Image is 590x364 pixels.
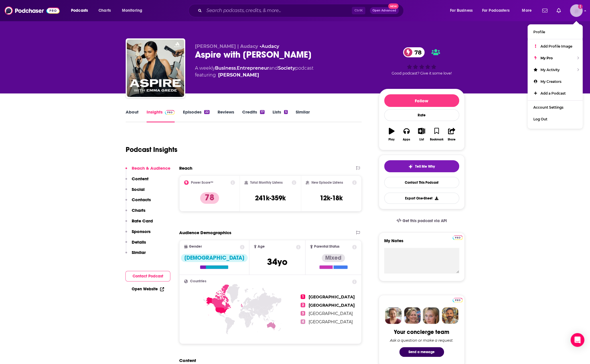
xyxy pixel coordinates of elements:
[399,124,414,145] button: Apps
[191,181,213,185] h2: Power Score™
[261,44,279,49] a: Audacy
[132,208,145,213] p: Charts
[132,197,151,202] p: Contacts
[392,214,451,228] a: Get this podcast via API
[258,245,265,248] span: Age
[408,164,413,169] img: tell me why sparkle
[528,24,583,129] ul: Show profile menu
[269,65,278,71] span: and
[453,297,463,302] a: Pro website
[147,109,175,122] a: InsightsPodchaser Pro
[388,3,398,9] span: New
[125,176,149,187] button: Content
[384,94,459,107] button: Follow
[540,44,572,48] span: Add Profile Image
[442,307,458,324] img: Jon Profile
[255,194,286,202] h3: 241k-359k
[195,72,313,79] span: featuring
[237,65,269,71] a: Entrepreneur
[453,235,463,240] img: Podchaser Pro
[570,4,583,17] img: User Profile
[181,254,248,262] div: [DEMOGRAPHIC_DATA]
[415,164,435,169] span: Tell Me Why
[132,239,146,245] p: Details
[379,44,465,79] div: 78Good podcast? Give it some love!
[399,347,444,357] button: Send a message
[518,6,539,15] button: open menu
[570,4,583,17] span: Logged in as chonisebass
[125,208,145,218] button: Charts
[301,303,305,307] span: 2
[296,109,310,122] a: Similar
[384,109,459,121] div: Rate
[127,40,184,97] img: Aspire with Emma Grede
[190,279,206,283] span: Countries
[200,192,219,204] p: 78
[528,101,583,113] a: Account Settings
[392,71,452,75] span: Good podcast? Give it some love!
[404,307,421,324] img: Barbara Profile
[132,287,164,291] a: Open Website
[540,56,553,60] span: My Pro
[370,7,399,14] button: Open AdvancedNew
[311,181,343,185] h2: New Episode Listens
[250,181,283,185] h2: Total Monthly Listens
[218,72,259,79] div: [PERSON_NAME]
[571,333,584,347] div: Open Intercom Messenger
[98,7,111,15] span: Charts
[540,79,561,84] span: My Creators
[385,307,402,324] img: Sydney Profile
[522,7,532,15] span: More
[67,6,95,15] button: open menu
[390,338,453,343] div: Ask a question or make a request.
[132,250,146,255] p: Similar
[236,65,237,71] span: ,
[118,6,150,15] button: open menu
[578,4,583,9] svg: Add a profile image
[126,145,177,154] h1: Podcast Insights
[384,193,459,204] button: Export One-Sheet
[478,6,518,15] button: open menu
[125,239,146,250] button: Details
[195,65,313,79] div: A weekly podcast
[453,234,463,240] a: Pro website
[278,65,295,71] a: Society
[430,138,443,141] div: Bookmark
[540,91,566,95] span: Add a Podcast
[448,138,455,141] div: Share
[423,307,439,324] img: Jules Profile
[71,7,88,15] span: Podcasts
[301,311,305,316] span: 3
[125,271,170,281] button: Contact Podcast
[384,124,399,145] button: Play
[95,6,114,15] a: Charts
[204,110,209,114] div: 22
[301,294,305,299] span: 1
[309,311,352,316] span: [GEOGRAPHIC_DATA]
[533,105,563,109] span: Account Settings
[528,76,583,87] a: My Creators
[132,187,145,192] p: Social
[218,109,234,122] a: Reviews
[409,47,425,57] span: 78
[352,7,365,14] span: Ctrl K
[179,165,192,171] h2: Reach
[444,124,459,145] button: Share
[533,30,545,34] span: Profile
[301,319,305,324] span: 4
[384,177,459,188] a: Contact This Podcast
[314,245,340,248] span: Parental Status
[183,109,209,122] a: Episodes22
[320,194,343,202] h3: 12k-18k
[179,358,357,363] h2: Content
[372,9,396,12] span: Open Advanced
[189,245,202,248] span: Gender
[540,68,560,72] span: My Activity
[528,40,583,52] a: Add Profile Image
[403,138,410,141] div: Apps
[126,109,139,122] a: About
[570,4,583,17] button: Show profile menu
[194,4,409,17] div: Search podcasts, credits, & more...
[125,187,145,197] button: Social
